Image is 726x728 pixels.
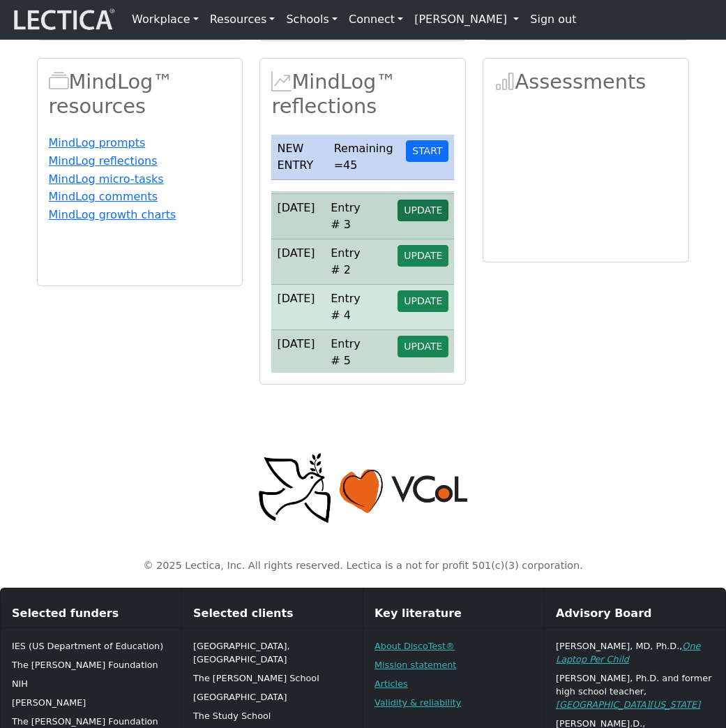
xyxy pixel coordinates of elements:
p: [PERSON_NAME], MD, Ph.D., [556,639,714,666]
div: Key literature [363,600,544,628]
td: Entry # 3 [325,194,368,239]
p: IES (US Department of Education) [12,639,170,653]
a: [PERSON_NAME] [409,6,524,34]
span: 45 [343,158,357,172]
a: MindLog micro-tasks [49,172,164,186]
h2: MindLog™ resources [49,70,232,118]
span: [DATE] [277,201,315,214]
span: MindLog [271,70,292,94]
a: One Laptop Per Child [556,641,700,664]
a: Connect [343,6,409,34]
p: The [PERSON_NAME] Foundation [12,715,170,728]
td: Remaining = [328,135,401,180]
span: UPDATE [404,250,442,261]
p: © 2025 Lectica, Inc. All rights reserved. Lectica is a not for profit 501(c)(3) corporation. [37,558,690,574]
p: NIH [12,677,170,690]
span: [DATE] [277,246,315,260]
button: START [406,140,448,162]
td: Entry # 2 [325,239,368,285]
a: Mission statement [375,660,456,670]
span: UPDATE [404,295,442,306]
a: Workplace [126,6,204,34]
a: [GEOGRAPHIC_DATA][US_STATE] [556,699,700,710]
p: [GEOGRAPHIC_DATA] [193,690,351,704]
a: Schools [280,6,343,34]
a: Articles [375,678,408,689]
button: UPDATE [398,290,448,312]
span: [DATE] [277,337,315,350]
img: lecticalive [10,6,115,33]
button: UPDATE [398,245,448,267]
div: Advisory Board [545,600,725,628]
p: [PERSON_NAME] [12,696,170,709]
a: MindLog prompts [49,136,146,149]
a: Resources [204,6,281,34]
img: Peace, love, VCoL [255,452,471,525]
div: Selected funders [1,600,181,628]
p: The [PERSON_NAME] Foundation [12,658,170,671]
a: MindLog growth charts [49,208,176,221]
p: The [PERSON_NAME] School [193,671,351,685]
p: [PERSON_NAME], Ph.D. and former high school teacher, [556,671,714,712]
td: Entry # 5 [325,330,368,376]
div: Selected clients [182,600,363,628]
button: UPDATE [398,336,448,357]
a: Validity & reliability [375,697,461,708]
span: UPDATE [404,341,442,352]
a: MindLog comments [49,190,158,203]
p: [GEOGRAPHIC_DATA], [GEOGRAPHIC_DATA] [193,639,351,666]
a: About DiscoTest® [375,641,455,651]
h2: MindLog™ reflections [271,70,454,118]
a: Sign out [524,6,582,34]
span: UPDATE [404,205,442,216]
p: The Study School [193,709,351,722]
td: Entry # 4 [325,285,368,330]
button: UPDATE [398,200,448,221]
span: Assessments [494,70,515,94]
span: [DATE] [277,292,315,305]
span: MindLog™ resources [49,70,69,94]
h2: Assessments [494,70,677,94]
a: MindLog reflections [49,154,158,168]
td: NEW ENTRY [271,135,328,180]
